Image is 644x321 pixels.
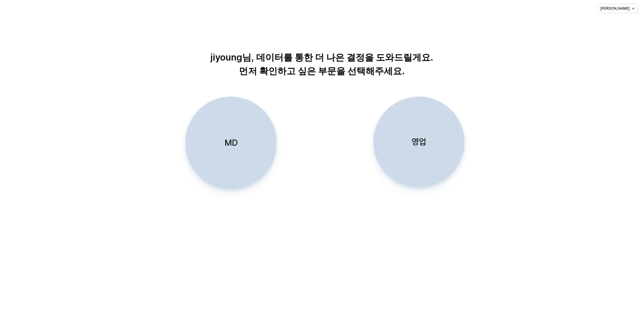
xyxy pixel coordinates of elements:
[374,97,465,187] button: 영업
[224,137,237,148] p: MD
[598,4,638,13] button: [PERSON_NAME]
[601,6,630,11] p: [PERSON_NAME]
[186,97,277,189] button: MD
[167,51,477,78] p: jiyoung님, 데이터를 통한 더 나은 결정을 도와드릴게요. 먼저 확인하고 싶은 부문을 선택해주세요.
[412,136,426,147] p: 영업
